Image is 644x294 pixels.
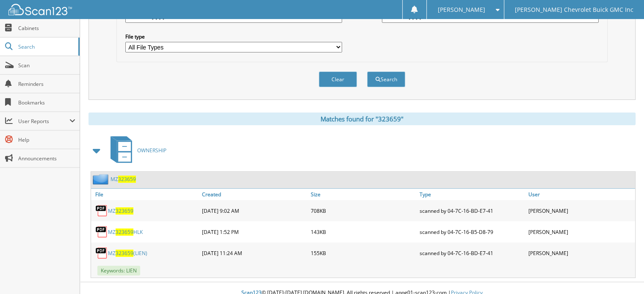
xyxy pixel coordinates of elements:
span: 323659 [116,250,133,257]
a: MZ323659HLK [108,228,143,236]
img: folder2.png [93,174,111,184]
span: Scan [18,62,75,69]
span: Bookmarks [18,99,75,106]
div: [DATE] 9:02 AM [200,202,309,219]
a: Size [309,189,417,200]
label: File type [125,33,342,40]
div: 155KB [309,245,417,261]
div: [DATE] 11:24 AM [200,245,309,261]
iframe: Chat Widget [602,253,644,294]
img: scan123-logo-white.svg [8,4,72,15]
span: Reminders [18,80,75,88]
span: 323659 [118,176,136,183]
div: scanned by 04-7C-16-B5-D8-79 [417,223,526,240]
span: OWNERSHIP [137,147,166,154]
span: [PERSON_NAME] [437,7,485,12]
button: Clear [319,71,357,87]
div: 143KB [309,223,417,240]
div: scanned by 04-7C-16-BD-E7-41 [417,202,526,219]
img: PDF.png [95,204,108,217]
span: Help [18,136,75,143]
button: Search [367,71,405,87]
a: MZ323659 [111,176,136,183]
a: User [526,189,635,200]
div: [PERSON_NAME] [526,223,635,240]
span: 323659 [116,207,133,214]
a: MZ323659 [108,207,133,214]
a: Type [417,189,526,200]
span: [PERSON_NAME] Chevrolet Buick GMC Inc [515,7,633,12]
div: [PERSON_NAME] [526,202,635,219]
span: User Reports [18,118,69,125]
div: 708KB [309,202,417,219]
span: 323659 [116,228,133,236]
span: Cabinets [18,25,75,32]
span: Announcements [18,155,75,162]
a: MZ323659(LIEN) [108,250,147,257]
div: scanned by 04-7C-16-BD-E7-41 [417,245,526,261]
div: Matches found for "323659" [88,113,636,125]
span: Search [18,43,74,50]
a: OWNERSHIP [105,134,166,167]
div: [PERSON_NAME] [526,245,635,261]
img: PDF.png [95,247,108,259]
div: [DATE] 1:52 PM [200,223,309,240]
span: Keywords: LIEN [97,266,140,275]
img: PDF.png [95,225,108,238]
a: Created [200,189,309,200]
a: File [91,189,200,200]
